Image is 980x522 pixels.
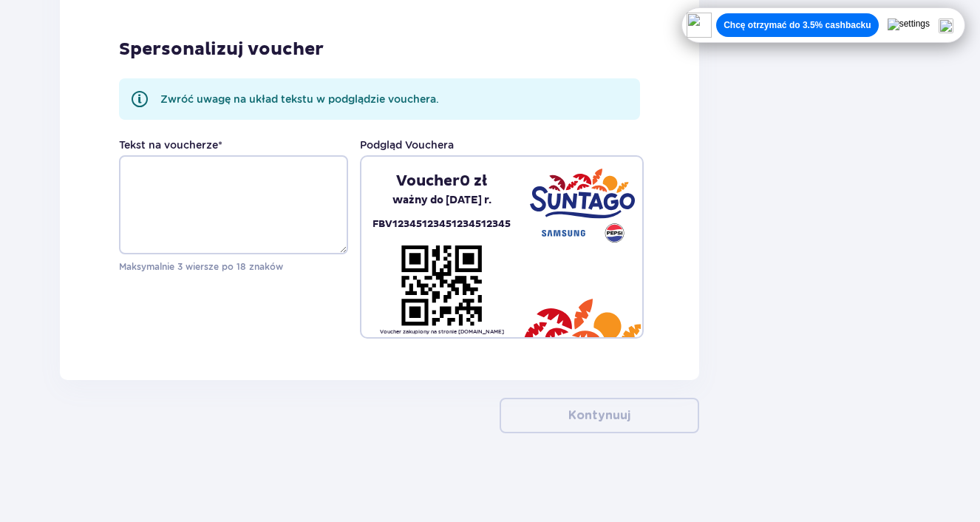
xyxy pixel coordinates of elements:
[360,138,454,152] p: Podgląd Vouchera
[396,172,487,191] p: Voucher 0 zł
[372,216,511,233] p: FBV12345123451234512345
[568,407,630,424] p: Kontynuuj
[392,191,491,210] p: ważny do [DATE] r.
[119,138,222,152] label: Tekst na voucherze *
[530,169,635,243] img: Suntago - Samsung - Pepsi
[119,38,324,61] p: Spersonalizuj voucher
[380,328,504,336] p: Voucher zakupiony na stronie [DOMAIN_NAME]
[119,260,348,274] p: Maksymalnie 3 wiersze po 18 znaków
[160,92,439,106] p: Zwróć uwagę na układ tekstu w podglądzie vouchera.
[500,398,699,433] button: Kontynuuj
